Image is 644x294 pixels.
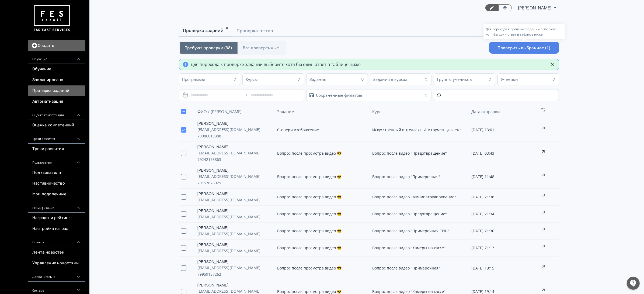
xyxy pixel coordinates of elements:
a: Треки развития [28,144,85,154]
span: Вопрос после видео "Примерочная СИН" [372,228,449,233]
span: Проверка заданий [183,27,224,34]
span: [EMAIL_ADDRESS][DOMAIN_NAME] [197,173,273,180]
span: [DATE] 21:30 [471,228,494,233]
span: Искусственный интеллект. Инструмент для ежедневных задач [372,127,490,132]
span: Вопрос после видео "Предотвращение" [372,151,447,156]
td: Вопрос после видео "Примерочная" [370,165,469,189]
a: Лента новостей [28,247,85,258]
a: [PERSON_NAME] [197,242,273,248]
div: Сохранённые фильтры [316,92,362,98]
td: Вопрос после просмотра видео 😎 [275,257,370,280]
span: [EMAIL_ADDRESS][DOMAIN_NAME] [197,231,273,237]
span: Вопрос после видео "Минипатрулирование" [372,194,456,199]
td: Вопрос после видео "Примерочная" [370,257,469,280]
span: Вопрос после просмотра видео 😎 [277,211,342,216]
span: Требуют проверки (38) [185,45,232,50]
div: Геймификация [28,200,85,213]
span: [EMAIL_ADDRESS][DOMAIN_NAME] [197,214,273,220]
span: [DATE] 21:38 [471,194,494,199]
td: Вопрос после просмотра видео 😎 [275,240,370,257]
span: [DATE] 21:34 [471,211,494,216]
div: Программы [182,77,205,82]
button: Проверить выбранное (1) [489,42,559,54]
span: [DATE] 11:48 [471,174,494,179]
a: [PERSON_NAME] [197,208,273,214]
span: Сгенери изображение [277,127,319,132]
a: [PERSON_NAME] [197,120,273,126]
span: [DATE] 21:13 [471,245,494,250]
span: 79157876029 [197,180,273,186]
span: Вопрос после просмотра видео 😎 [277,289,342,294]
button: Задания в курсах [370,73,432,85]
span: Вопрос после просмотра видео 😎 [277,245,342,250]
a: Автоматизация [28,96,85,107]
td: Вопрос после просмотра видео 😎 [275,189,370,206]
span: [DATE] 19:15 [471,265,494,271]
span: Вопрос после просмотра видео 😎 [277,151,342,156]
button: Дата отправки [471,108,501,115]
div: Задания в курсах [373,77,408,82]
div: Курсы [246,77,258,82]
span: [EMAIL_ADDRESS][DOMAIN_NAME] [197,248,273,254]
a: Переключиться в режим ученика [499,4,512,11]
img: https://files.teachbase.ru/system/account/57463/logo/medium-936fc5084dd2c598f50a98b9cbe0469a.png [32,3,71,34]
a: Награды и рейтинг [28,213,85,223]
span: Дата отправки [471,109,500,114]
td: Вопрос после видео "Примерочная СИН" [370,223,469,240]
span: [DATE] 13:01 [471,127,494,132]
span: [EMAIL_ADDRESS][DOMAIN_NAME] [197,126,273,133]
div: Пользователи [28,154,85,167]
td: Вопрос после видео "Предотвращение" [370,206,469,223]
button: Сохранённые фильтры [306,89,431,101]
span: Вопрос после видео "Предотвращение" [372,211,447,216]
a: Настройка наград [28,223,85,234]
a: Управление новостями [28,258,85,269]
span: ФИО / [PERSON_NAME] [197,109,242,114]
a: [PERSON_NAME] [197,225,273,231]
a: Запланировано [28,75,85,85]
span: [EMAIL_ADDRESS][DOMAIN_NAME] [197,197,273,203]
span: Все проверенные [243,45,279,50]
button: Программы [179,73,241,85]
span: Вопрос после видео "Примерочная" [372,174,440,179]
a: Мои подопечные [28,189,85,200]
div: Оценка компетенций [28,107,85,120]
td: Вопрос после видео "Минипатрулирование" [370,189,469,206]
a: Оценка компетенций [28,120,85,131]
a: Обучение [28,64,85,75]
div: Ученики [501,77,518,82]
span: [DATE] 03:43 [471,151,494,156]
td: Вопрос после просмотра видео 😎 [275,142,370,165]
div: Группы учеников [437,77,472,82]
td: Сгенери изображение [275,118,370,142]
div: Для перехода к проверке заданий выберите хотя бы один ответ в таблице ниже [486,26,563,37]
div: Новости [28,234,85,247]
td: Вопрос после просмотра видео 😎 [275,223,370,240]
span: Вопрос после просмотра видео 😎 [277,174,342,179]
span: Курс [372,109,381,114]
a: Проверка заданий [28,85,85,96]
span: Проверка тестов [237,27,273,34]
span: Вопрос после видео "Камеры на кассе" [372,289,445,294]
button: Создать [28,40,85,51]
a: Пользователи [28,167,85,178]
button: Курсы [242,73,304,85]
button: Задания [306,73,368,85]
span: 79242178863 [197,156,273,163]
a: Наставничество [28,178,85,189]
button: Группы учеников [434,73,495,85]
a: [PERSON_NAME] [197,167,273,173]
span: Задание [277,109,294,114]
span: [DATE] 19:14 [471,289,494,294]
span: [EMAIL_ADDRESS][DOMAIN_NAME] [197,150,273,156]
span: 79959157262 [197,271,273,278]
td: Вопрос после просмотра видео 😎 [275,165,370,189]
span: Вопрос после видео "Примерочная" [372,265,440,271]
td: Вопрос после просмотра видео 😎 [275,206,370,223]
div: Задания [309,77,326,82]
button: Требуют проверки (38) [180,42,238,54]
a: [PERSON_NAME] [197,282,273,288]
span: [EMAIL_ADDRESS][DOMAIN_NAME] [197,265,273,271]
div: Для перехода к проверке заданий выберите хотя бы один ответ в таблице ниже [191,61,361,68]
span: Вопрос после просмотра видео 😎 [277,265,342,271]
